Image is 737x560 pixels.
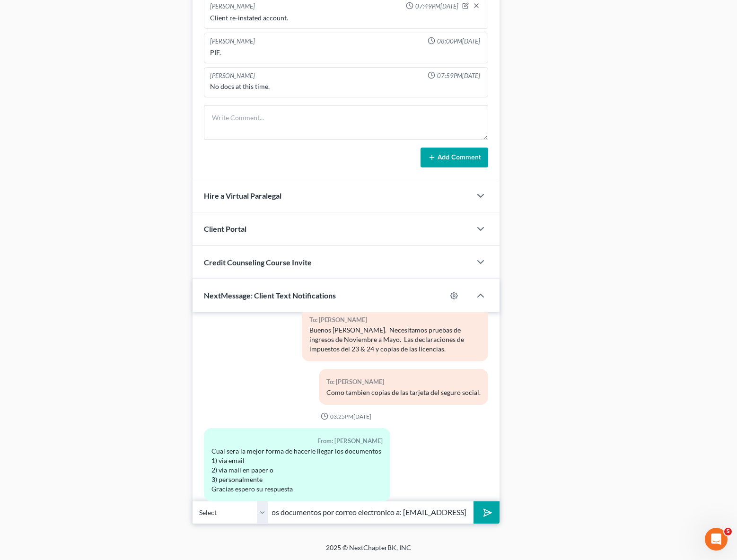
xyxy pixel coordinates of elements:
div: Attorney's Disclosure of Compensation [14,261,175,278]
div: To: [PERSON_NAME] [326,376,481,387]
div: Statement of Financial Affairs - Payments Made in the Last 90 days [19,237,158,257]
div: PIF. [210,48,482,57]
div: Client re-instated account. [210,13,482,23]
div: Adding Income [14,278,175,296]
span: 07:59PM[DATE] [437,71,480,80]
div: 03:25PM[DATE] [204,412,488,420]
span: 08:00PM[DATE] [437,37,480,46]
div: 2025 © NextChapterBK, INC [99,543,638,560]
img: logo [19,20,82,30]
p: Hi there! [19,67,170,83]
button: Messages [63,295,126,333]
div: [PERSON_NAME] [42,143,97,153]
div: Close [163,15,180,32]
div: We'll be back online in 2 hours [19,184,158,193]
img: Profile image for Lindsey [19,133,38,152]
iframe: Intercom live chat [705,528,728,551]
div: Send us a message [19,174,158,184]
div: [PERSON_NAME] [210,2,255,11]
div: Recent message [19,119,170,129]
div: [PERSON_NAME] [210,37,255,46]
div: Adding Income [19,282,158,292]
div: Send us a messageWe'll be back online in 2 hours [9,166,180,201]
img: Profile image for James [119,15,138,34]
div: • [DATE] [99,143,125,153]
span: Search for help [19,215,77,225]
img: Profile image for Lindsey [101,15,120,34]
div: Recent messageProfile image for LindseySounds good.[PERSON_NAME]•[DATE] [9,111,180,161]
div: To: [PERSON_NAME] [309,315,481,325]
div: Cual sera la mejor forma de hacerle llegar los documentos 1) via email 2) via mail en paper o 3) ... [211,446,383,494]
input: Say something... [268,501,474,524]
p: How can we help? [19,83,170,99]
span: 07:49PM[DATE] [415,2,458,11]
button: Search for help [14,210,175,229]
div: Attorney's Disclosure of Compensation [19,264,158,274]
div: Profile image for LindseySounds good.[PERSON_NAME]•[DATE] [10,125,179,160]
span: 5 [724,528,732,535]
button: Add Comment [421,148,488,167]
span: Hire a Virtual Paralegal [204,191,281,200]
span: Help [150,319,165,325]
div: Como tambien copias de las tarjeta del seguro social. [326,388,481,397]
div: No docs at this time. [210,82,482,91]
div: Buenos [PERSON_NAME]. Necesitamos pruebas de ingresos de Noviembre a Mayo. Las declaraciones de i... [309,325,481,354]
span: NextMessage: Client Text Notifications [204,291,336,300]
div: Statement of Financial Affairs - Payments Made in the Last 90 days [14,233,175,261]
span: Sounds good. [42,134,87,141]
span: Home [21,319,42,325]
button: Help [126,295,189,333]
span: Credit Counseling Course Invite [204,258,312,267]
div: From: [PERSON_NAME] [211,436,383,446]
img: Profile image for Emma [137,15,156,34]
div: [PERSON_NAME] [210,71,255,80]
span: Messages [79,319,111,325]
span: Client Portal [204,224,246,233]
